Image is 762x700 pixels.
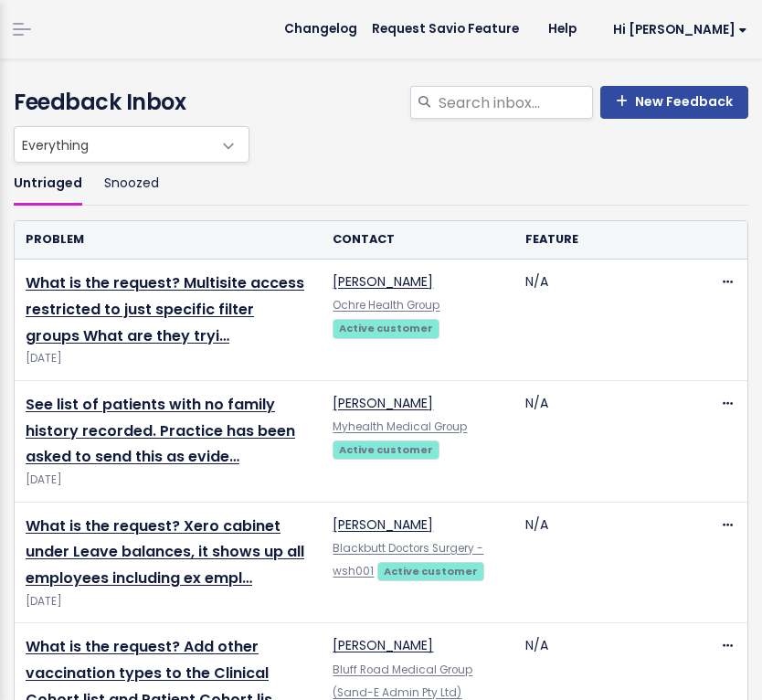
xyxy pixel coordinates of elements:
[339,442,433,457] strong: Active customer
[591,16,762,44] a: Hi [PERSON_NAME]
[322,221,513,259] th: Contact
[333,541,483,578] a: Blackbutt Doctors Surgery - wsh001
[26,349,311,368] span: [DATE]
[26,592,311,611] span: [DATE]
[14,163,82,206] a: Untriaged
[14,163,748,206] ul: Filter feature requests
[104,163,159,206] a: Snoozed
[384,564,478,578] strong: Active customer
[437,86,593,119] input: Search inbox...
[26,471,311,490] span: [DATE]
[333,636,433,654] a: [PERSON_NAME]
[377,561,483,579] a: Active customer
[26,515,304,589] a: What is the request? Xero cabinet under Leave balances, it shows up all employees including ex empl…
[333,394,433,412] a: [PERSON_NAME]
[534,16,591,43] a: Help
[339,321,433,335] strong: Active customer
[26,272,304,346] a: What is the request? Multisite access restricted to just specific filter groups What are they tryi…
[613,23,747,37] span: Hi [PERSON_NAME]
[514,221,706,259] th: Feature
[14,86,748,119] h4: Feedback Inbox
[514,380,706,502] td: N/A
[357,16,534,43] a: Request Savio Feature
[333,440,439,458] a: Active customer
[15,127,212,162] span: Everything
[514,260,706,381] td: N/A
[333,515,433,534] a: [PERSON_NAME]
[333,419,467,434] a: Myhealth Medical Group
[15,221,322,259] th: Problem
[600,86,748,119] a: New Feedback
[14,126,249,163] span: Everything
[26,394,295,468] a: See list of patients with no family history recorded. Practice has been asked to send this as evide…
[333,663,472,700] a: Bluff Road Medical Group (Sand-E Admin Pty Ltd)
[284,23,357,36] span: Changelog
[333,318,439,336] a: Active customer
[333,298,439,313] a: Ochre Health Group
[514,502,706,623] td: N/A
[333,272,433,291] a: [PERSON_NAME]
